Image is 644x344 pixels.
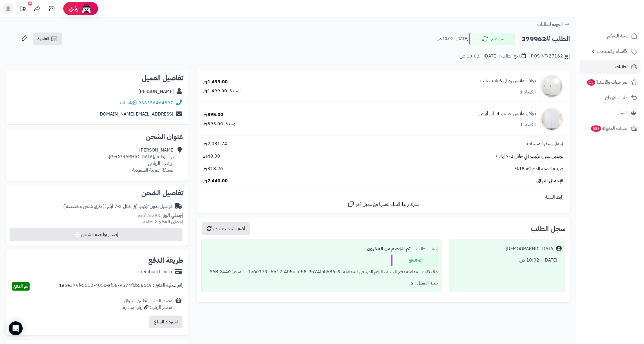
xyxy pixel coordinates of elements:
[506,246,555,252] div: [DEMOGRAPHIC_DATA]
[28,1,32,6] div: 10
[203,120,238,127] div: الوحدة: 895.00
[33,33,62,45] a: الفاتورة
[63,203,172,210] div: توصيل بدون تركيب (في خلال 2-7 ايام )
[13,283,28,290] span: تم الدفع
[515,165,563,172] span: ضريبة القيمة المضافة 15%
[356,201,419,208] span: شارك رابط السلة نفسها مع عميل آخر
[10,228,182,241] button: إصدار بوليصة الشحن
[205,243,438,255] div: إنشاء الطلب ....
[203,141,227,147] span: 2,081.74
[580,106,641,120] a: العملاء
[63,203,104,210] span: ( طرق شحن مخصصة )
[138,88,174,95] a: [PERSON_NAME]
[69,5,78,12] span: رفيق
[10,133,183,140] h2: عنوان الشحن
[205,278,438,289] div: تنبيه العميل : لا
[138,99,173,106] a: 966556464897
[580,75,641,89] a: المراجعات والأسئلة15
[391,255,438,266] div: تم الدفع
[123,298,172,311] div: مصدر الطلب :تطبيق الجوال
[138,269,172,275] div: creditcard - visa
[605,93,629,102] span: طلبات الإرجاع
[149,316,182,328] button: استرداد المبلغ
[469,33,515,45] button: تم الدفع
[536,178,563,184] span: الإجمالي النهائي
[537,21,570,28] a: العودة للطلبات
[10,190,183,197] h2: تفاصيل الشحن
[597,47,629,55] span: الأقسام والمنتجات
[607,32,629,40] span: لوحة التحكم
[205,266,438,278] div: ملاحظات : معاملة دفع ناجحة ، الرقم المرجعي للمعاملة: 1e6e379f-5512-405c-af58-9574fbb586c9 - المبل...
[580,29,641,43] a: لوحة التحكم
[580,91,641,105] a: طلبات الإرجاع
[202,222,250,235] button: أضف تحديث جديد
[108,147,175,173] div: [PERSON_NAME] حي قرطبه /[GEOGRAPHIC_DATA]، الرياض، الرياض المملكة العربية السعودية
[15,3,30,16] a: تحديثات المنصة
[540,108,563,131] img: 1751790847-1-90x90.jpg
[157,218,183,225] strong: إجمالي القطع:
[591,125,601,132] span: 588
[98,111,173,118] a: [EMAIL_ADDRESS][DOMAIN_NAME]
[522,33,570,45] h2: الطلب #379962
[480,78,536,84] a: دولاب ملابس رويال 6 باب خشب
[580,121,641,135] a: السلات المتروكة588
[10,75,183,82] h2: تفاصيل العميل
[148,257,183,264] h2: طريقة الدفع
[527,141,563,147] span: إجمالي سعر المنتجات
[479,110,536,117] a: دولاب ملابس خشب 4 باب أبيض
[537,21,563,28] span: العودة للطلبات
[199,194,568,201] div: رابط السلة
[203,79,228,85] div: 1,499.00
[496,153,563,160] span: توصيل بدون تركيب (في خلال 2-7 ايام )
[590,124,629,132] span: السلات المتروكة
[531,53,570,60] div: POS-NT/27162
[616,109,628,117] span: العملاء
[605,15,638,28] img: logo-2.png
[138,212,183,219] small: 25.00 كجم
[367,245,410,252] b: تم الخصم من المخزون
[453,255,562,266] div: [DATE] - 10:02 ص
[203,178,228,184] span: 2,440.00
[615,63,629,71] span: الطلبات
[348,201,419,208] a: شارك رابط السلة نفسها مع عميل آخر
[123,304,172,311] div: مصدر الزيارة: زيارة مباشرة
[9,321,23,335] div: Open Intercom Messenger
[81,3,92,15] img: ai-face.png
[203,165,223,172] span: 318.26
[520,89,536,96] div: الكمية: 1
[37,35,49,42] span: الفاتورة
[520,122,536,128] div: الكمية: 1
[460,53,526,60] div: تاريخ الطلب : [DATE] - 10:02 ص
[531,225,565,232] h3: سجل الطلب
[540,75,563,98] img: 1747846302-1-90x90.jpg
[59,282,183,291] div: رقم عملية الدفع : 1e6e379f-5512-405c-af58-9574fbb586c9
[580,60,641,74] a: الطلبات
[203,111,223,118] div: 895.00
[587,79,595,86] span: 15
[437,36,468,42] small: [DATE] - 10:02 ص
[143,218,183,225] small: 2 قطعة
[203,88,242,94] div: الوحدة: 1,499.00
[203,153,220,160] span: 40.00
[587,78,629,86] span: المراجعات والأسئلة
[120,99,137,106] a: واتساب
[159,212,183,219] strong: إجمالي الوزن:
